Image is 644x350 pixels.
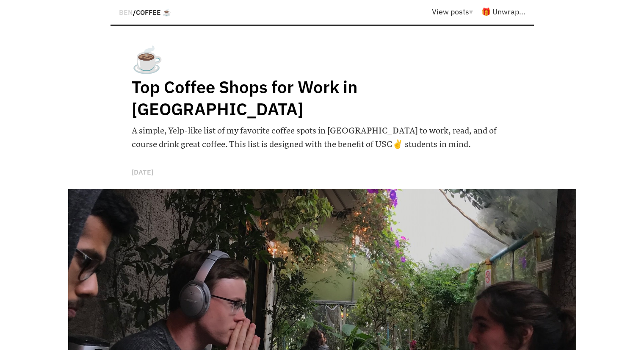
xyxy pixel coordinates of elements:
[132,42,513,76] h1: ☕️
[481,7,525,17] a: 🎁 Unwrap...
[136,8,171,17] a: Coffee ☕️
[132,124,513,151] h6: A simple, Yelp-like list of my favorite coffee spots in [GEOGRAPHIC_DATA] to work, read, and of c...
[119,8,133,17] a: BEN
[119,4,171,20] div: /
[132,164,513,180] p: [DATE]
[432,7,481,17] a: View posts
[469,7,473,17] span: ▾
[132,76,449,120] h1: Top Coffee Shops for Work in [GEOGRAPHIC_DATA]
